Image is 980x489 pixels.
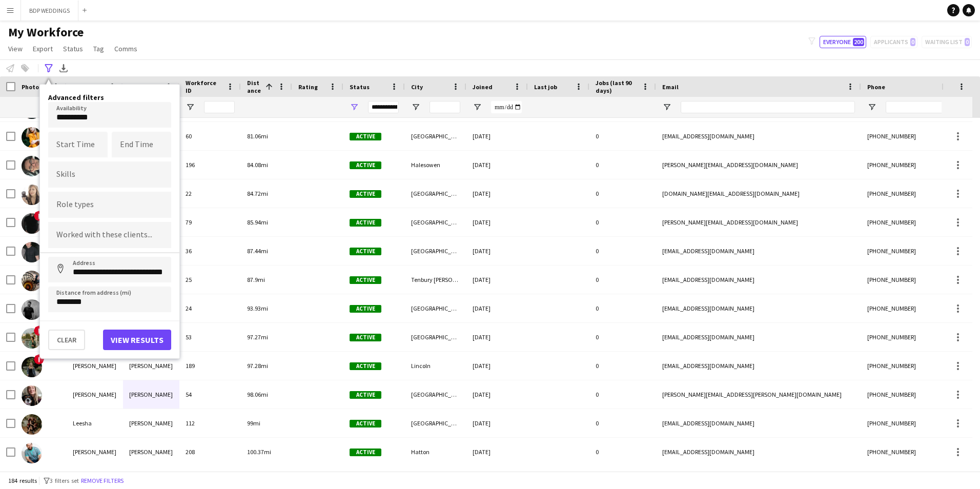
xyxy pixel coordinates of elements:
[34,354,44,364] span: !
[867,103,876,112] button: Open Filter Menu
[63,44,83,53] span: Status
[8,25,84,40] span: My Workforce
[466,438,528,466] div: [DATE]
[656,380,861,409] div: [PERSON_NAME][EMAIL_ADDRESS][PERSON_NAME][DOMAIN_NAME]
[466,352,528,380] div: [DATE]
[110,42,141,55] a: Comms
[48,330,85,350] button: Clear
[466,151,528,179] div: [DATE]
[473,103,482,112] button: Open Filter Menu
[681,101,855,113] input: Email Filter Input
[466,323,528,351] div: [DATE]
[33,44,53,53] span: Export
[662,83,679,91] span: Email
[179,151,241,179] div: 196
[123,352,179,380] div: [PERSON_NAME]
[204,101,235,113] input: Workforce ID Filter Input
[56,231,163,240] input: Type to search clients...
[867,83,885,91] span: Phone
[34,325,44,336] span: !
[405,151,466,179] div: Halesowen
[8,44,23,53] span: View
[350,276,381,284] span: Active
[298,83,318,91] span: Rating
[56,200,163,210] input: Type to search role types...
[247,448,271,456] span: 100.37mi
[405,380,466,409] div: [GEOGRAPHIC_DATA]
[656,409,861,437] div: [EMAIL_ADDRESS][DOMAIN_NAME]
[589,237,656,265] div: 0
[21,1,78,21] button: BDP WEDDINGS
[656,208,861,236] div: [PERSON_NAME][EMAIL_ADDRESS][DOMAIN_NAME]
[853,38,864,46] span: 200
[22,414,42,435] img: Leesha Williams
[405,266,466,294] div: Tenbury [PERSON_NAME]
[22,213,42,234] img: Eric Revill
[89,42,108,55] a: Tag
[656,294,861,322] div: [EMAIL_ADDRESS][DOMAIN_NAME]
[67,380,123,409] div: [PERSON_NAME]
[405,237,466,265] div: [GEOGRAPHIC_DATA]
[93,44,104,53] span: Tag
[589,122,656,150] div: 0
[22,328,42,349] img: Joanna Siewiera
[50,477,79,484] span: 3 filters set
[247,419,260,427] span: 99mi
[247,132,268,140] span: 81.06mi
[405,294,466,322] div: [GEOGRAPHIC_DATA]
[22,385,42,406] img: Emma Corlett
[179,323,241,351] div: 53
[247,276,265,283] span: 87.9mi
[67,438,123,466] div: [PERSON_NAME]
[411,103,420,112] button: Open Filter Menu
[114,44,137,53] span: Comms
[247,333,268,341] span: 97.27mi
[350,161,381,169] span: Active
[405,409,466,437] div: [GEOGRAPHIC_DATA]
[466,208,528,236] div: [DATE]
[48,93,171,102] h4: Advanced filters
[350,420,381,427] span: Active
[247,79,261,94] span: Distance
[466,266,528,294] div: [DATE]
[247,161,268,169] span: 84.08mi
[589,266,656,294] div: 0
[589,409,656,437] div: 0
[4,42,27,55] a: View
[405,323,466,351] div: [GEOGRAPHIC_DATA]
[656,352,861,380] div: [EMAIL_ADDRESS][DOMAIN_NAME]
[179,237,241,265] div: 36
[350,133,381,140] span: Active
[247,218,268,226] span: 85.94mi
[179,352,241,380] div: 189
[73,83,104,91] span: First Name
[656,438,861,466] div: [EMAIL_ADDRESS][DOMAIN_NAME]
[22,242,42,262] img: Ben Hunt
[589,208,656,236] div: 0
[67,352,123,380] div: [PERSON_NAME]
[56,170,163,179] input: Type to search skills...
[656,122,861,150] div: [EMAIL_ADDRESS][DOMAIN_NAME]
[179,266,241,294] div: 25
[491,101,522,113] input: Joined Filter Input
[103,330,171,350] button: View results
[466,294,528,322] div: [DATE]
[43,62,55,74] app-action-btn: Advanced filters
[67,409,123,437] div: Leesha
[22,357,42,377] img: Emily Jenkinson
[79,475,126,486] button: Remove filters
[466,237,528,265] div: [DATE]
[656,266,861,294] div: [EMAIL_ADDRESS][DOMAIN_NAME]
[129,83,159,91] span: Last Name
[179,294,241,322] div: 24
[589,438,656,466] div: 0
[247,190,268,197] span: 84.72mi
[466,409,528,437] div: [DATE]
[596,79,638,94] span: Jobs (last 90 days)
[820,36,866,48] button: Everyone200
[405,179,466,208] div: [GEOGRAPHIC_DATA]
[22,185,42,205] img: Olga Byrne
[405,122,466,150] div: [GEOGRAPHIC_DATA]
[247,391,268,398] span: 98.06mi
[179,409,241,437] div: 112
